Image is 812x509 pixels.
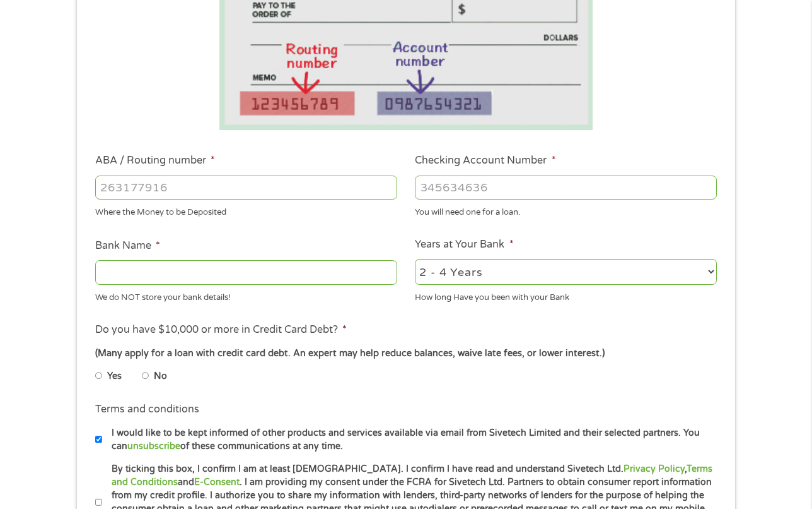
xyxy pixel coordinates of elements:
a: Privacy Policy [623,464,685,474]
label: Years at Your Bank [415,238,513,251]
a: E-Consent [194,477,240,488]
label: Do you have $10,000 or more in Credit Card Debt? [95,323,347,337]
div: How long Have you been with your Bank [415,287,717,304]
div: Where the Money to be Deposited [95,202,397,219]
label: Bank Name [95,239,160,253]
label: Terms and conditions [95,403,199,416]
a: Terms and Conditions [112,464,712,488]
div: You will need one for a loan. [415,202,717,219]
div: (Many apply for a loan with credit card debt. An expert may help reduce balances, waive late fees... [95,347,717,361]
a: unsubscribe [127,441,180,452]
label: Checking Account Number [415,154,555,167]
div: We do NOT store your bank details! [95,287,397,304]
input: 345634636 [415,176,717,200]
label: ABA / Routing number [95,154,215,167]
input: 263177916 [95,176,397,200]
label: I would like to be kept informed of other products and services available via email from Sivetech... [102,426,721,453]
label: Yes [107,369,122,383]
label: No [154,369,167,383]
